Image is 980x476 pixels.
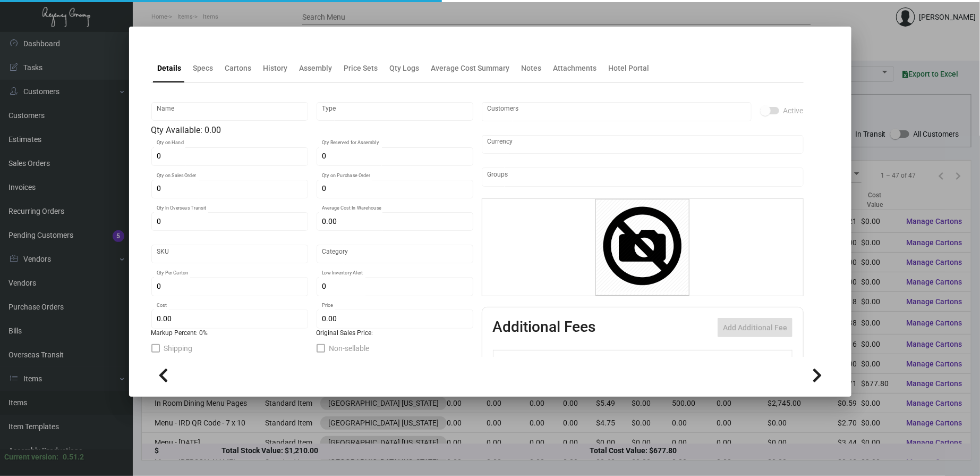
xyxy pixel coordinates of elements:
span: Add Additional Fee [723,323,787,332]
th: Price [688,350,731,369]
button: Add Additional Fee [718,318,792,337]
div: Current version: [4,452,58,463]
div: Assembly [299,63,332,74]
div: Price Sets [344,63,378,74]
th: Active [493,350,525,369]
div: Notes [521,63,541,74]
div: Specs [193,63,213,74]
input: Add new.. [487,107,746,116]
span: Shipping [164,342,193,355]
span: Non-sellable [329,342,370,355]
div: Qty Available: 0.00 [151,124,473,137]
div: Attachments [553,63,596,74]
th: Price type [731,350,779,369]
span: Active [783,104,804,117]
div: Hotel Portal [608,63,649,74]
th: Cost [644,350,688,369]
h2: Additional Fees [493,318,596,337]
div: History [263,63,287,74]
th: Type [525,350,644,369]
input: Add new.. [487,173,798,181]
div: Details [157,63,181,74]
div: 0.51.2 [63,452,84,463]
div: Average Cost Summary [431,63,509,74]
div: Cartons [225,63,251,74]
div: Qty Logs [389,63,419,74]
